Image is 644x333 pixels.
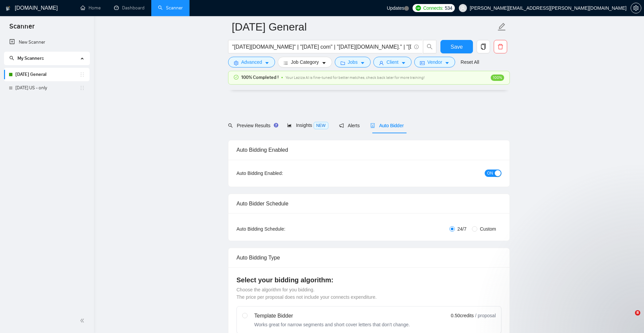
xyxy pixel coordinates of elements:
[254,312,410,320] div: Template Bidder
[445,60,449,65] span: caret-down
[80,317,87,324] span: double-left
[387,5,404,11] span: Updates
[340,60,345,65] span: folder
[423,44,436,50] span: search
[287,123,292,128] span: area-chart
[80,5,101,11] a: homeHome
[427,58,442,66] span: Vendor
[9,55,44,61] span: My Scanners
[455,225,469,233] span: 24/7
[631,5,641,11] a: setting
[114,5,145,11] a: dashboardDashboard
[278,57,332,67] button: barsJob Categorycaret-down
[228,57,275,67] button: settingAdvancedcaret-down
[440,40,473,53] button: Save
[158,5,183,11] a: searchScanner
[494,40,507,53] button: delete
[234,75,238,80] span: check-circle
[285,75,425,80] span: Your Laziza AI is fine-tuned for better matches, check back later for more training!
[17,55,44,61] span: My Scanners
[370,123,404,128] span: Auto Bidder
[4,36,90,49] li: New Scanner
[477,44,490,50] span: copy
[423,40,436,53] button: search
[370,123,375,128] span: robot
[373,57,412,67] button: userClientcaret-down
[4,81,90,95] li: Monday US - only
[241,58,262,66] span: Advanced
[491,75,504,81] span: 100%
[423,4,443,12] span: Connects:
[228,123,276,128] span: Preview Results
[450,43,463,51] span: Save
[322,60,326,65] span: caret-down
[236,275,501,285] h4: Select your bidding algorithm:
[236,170,325,177] div: Auto Bidding Enabled:
[15,68,79,81] a: [DATE] General
[236,248,501,267] div: Auto Bidding Type
[236,140,501,159] div: Auto Bidding Enabled
[445,4,452,12] span: 534
[339,123,360,128] span: Alerts
[232,18,496,35] input: Scanner name...
[9,56,14,60] span: search
[283,60,288,65] span: bars
[416,5,421,11] img: upwork-logo.png
[379,60,384,65] span: user
[15,81,79,95] a: [DATE] US - only
[254,321,410,328] div: Works great for narrow segments and short cover letters that don't change.
[236,287,377,300] span: Choose the algorithm for you bidding. The price per proposal does not include your connects expen...
[4,68,90,81] li: Monday General
[265,60,269,65] span: caret-down
[631,3,641,13] button: setting
[420,60,425,65] span: idcard
[291,58,319,66] span: Job Category
[273,122,279,128] div: Tooltip anchor
[414,45,419,49] span: info-circle
[360,60,365,65] span: caret-down
[475,312,496,319] span: / proposal
[79,72,85,77] span: holder
[414,57,455,67] button: idcardVendorcaret-down
[461,6,465,10] span: user
[314,122,328,129] span: NEW
[348,58,358,66] span: Jobs
[6,3,10,14] img: logo
[621,310,637,326] iframe: Intercom live chat
[4,21,40,36] span: Scanner
[494,44,507,50] span: delete
[236,225,325,233] div: Auto Bidding Schedule:
[401,60,406,65] span: caret-down
[79,85,85,91] span: holder
[497,22,506,31] span: edit
[451,312,474,319] span: 0.50 credits
[236,194,501,213] div: Auto Bidder Schedule
[339,123,344,128] span: notification
[287,123,328,128] span: Insights
[635,310,640,316] span: 8
[386,58,398,66] span: Client
[234,60,238,65] span: setting
[487,170,493,177] span: ON
[241,74,279,81] span: 100% Completed !
[477,40,490,53] button: copy
[461,58,479,66] a: Reset All
[228,123,233,128] span: search
[9,36,84,49] a: New Scanner
[477,225,499,233] span: Custom
[335,57,371,67] button: folderJobscaret-down
[232,43,411,51] input: Search Freelance Jobs...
